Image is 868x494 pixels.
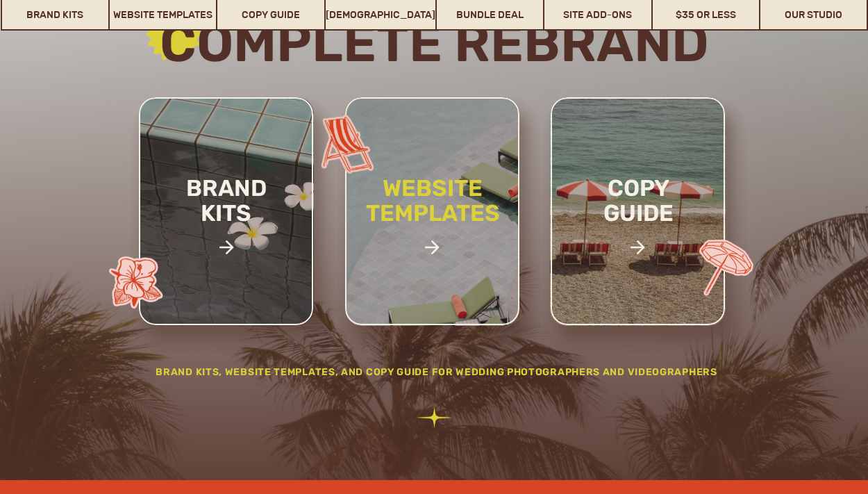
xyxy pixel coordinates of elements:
h2: Complete rebrand [59,15,810,71]
a: copy guide [574,176,703,272]
a: brand kits [167,176,285,272]
h2: Brand Kits, website templates, and Copy Guide for wedding photographers and videographers [125,365,748,385]
a: website templates [342,176,524,256]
